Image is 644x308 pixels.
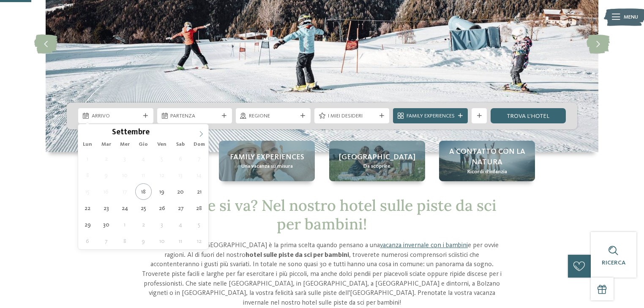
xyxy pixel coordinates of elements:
span: Settembre 18, 2025 [135,183,152,200]
span: Settembre 28, 2025 [191,200,207,216]
span: Settembre 19, 2025 [154,183,170,200]
span: Ven [153,142,171,147]
span: Ottobre 2, 2025 [135,216,152,233]
span: Family experiences [230,152,304,163]
span: Settembre 22, 2025 [79,200,96,216]
span: Sab [171,142,190,147]
span: Settembre 12, 2025 [154,167,170,183]
span: I miei desideri [328,112,376,120]
span: Settembre 2, 2025 [98,150,115,167]
span: Settembre 8, 2025 [79,167,96,183]
span: Settembre 13, 2025 [172,167,189,183]
span: Ottobre 1, 2025 [117,216,133,233]
span: Ricordi d’infanzia [467,168,507,176]
span: Settembre 5, 2025 [154,150,170,167]
span: [GEOGRAPHIC_DATA] [339,152,415,163]
span: Settembre 24, 2025 [117,200,133,216]
span: Partenza [170,112,218,120]
a: Hotel sulle piste da sci per bambini: divertimento senza confini Family experiences Una vacanza s... [219,141,315,181]
span: Da scoprire [363,163,390,170]
span: Regione [249,112,297,120]
span: Settembre 21, 2025 [191,183,207,200]
input: Year [150,128,177,136]
a: Hotel sulle piste da sci per bambini: divertimento senza confini A contatto con la natura Ricordi... [439,141,535,181]
span: Ottobre 10, 2025 [154,233,170,249]
span: Dov’è che si va? Nel nostro hotel sulle piste da sci per bambini! [147,196,497,233]
span: Settembre 23, 2025 [98,200,115,216]
span: Mar [97,142,115,147]
span: Settembre 29, 2025 [79,216,96,233]
span: Ottobre 7, 2025 [98,233,115,249]
span: Settembre 7, 2025 [191,150,207,167]
span: Settembre 4, 2025 [135,150,152,167]
span: Settembre 27, 2025 [172,200,189,216]
span: Settembre 30, 2025 [98,216,115,233]
p: Per molte famiglie l'[GEOGRAPHIC_DATA] è la prima scelta quando pensano a una e per ovvie ragioni... [141,241,503,308]
span: Ottobre 6, 2025 [79,233,96,249]
span: Settembre 3, 2025 [117,150,133,167]
span: Settembre 20, 2025 [172,183,189,200]
span: Settembre 25, 2025 [135,200,152,216]
span: Settembre 16, 2025 [98,183,115,200]
a: trova l’hotel [491,108,565,123]
span: Settembre 11, 2025 [135,167,152,183]
span: Settembre [112,129,150,137]
a: Hotel sulle piste da sci per bambini: divertimento senza confini [GEOGRAPHIC_DATA] Da scoprire [329,141,425,181]
span: Ottobre 11, 2025 [172,233,189,249]
span: Lun [78,142,97,147]
span: Settembre 6, 2025 [172,150,189,167]
span: Ottobre 5, 2025 [191,216,207,233]
span: Settembre 10, 2025 [117,167,133,183]
span: Arrivo [92,112,140,120]
span: Settembre 14, 2025 [191,167,207,183]
span: Settembre 9, 2025 [98,167,115,183]
span: Ottobre 4, 2025 [172,216,189,233]
span: Ottobre 9, 2025 [135,233,152,249]
span: A contatto con la natura [447,147,527,168]
span: Settembre 1, 2025 [79,150,96,167]
a: vacanza invernale con i bambini [380,242,468,249]
span: Settembre 15, 2025 [79,183,96,200]
span: Mer [115,142,134,147]
span: Una vacanza su misura [241,163,293,170]
span: Gio [134,142,153,147]
span: Dom [190,142,208,147]
span: Family Experiences [407,112,455,120]
span: Ottobre 12, 2025 [191,233,207,249]
span: Ottobre 8, 2025 [117,233,133,249]
span: Settembre 26, 2025 [154,200,170,216]
span: Ottobre 3, 2025 [154,216,170,233]
span: Ricerca [602,260,625,266]
strong: hotel sulle piste da sci per bambini [246,252,349,259]
span: Settembre 17, 2025 [117,183,133,200]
